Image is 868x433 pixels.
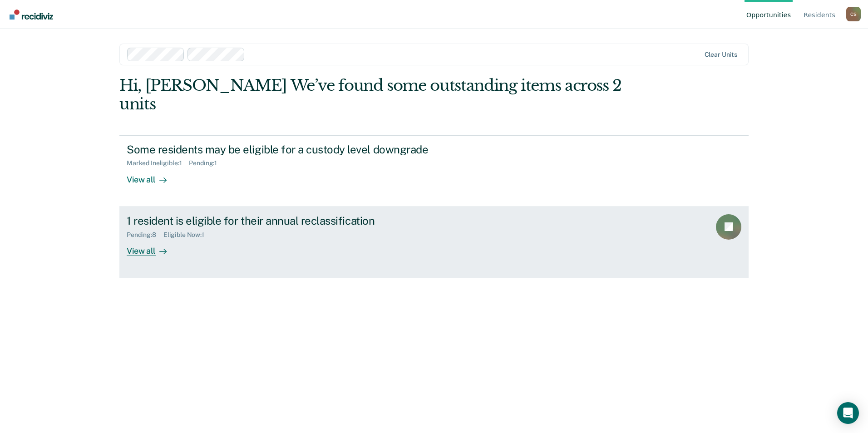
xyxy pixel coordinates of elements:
[705,51,738,59] div: Clear units
[127,231,163,239] div: Pending : 8
[163,231,212,239] div: Eligible Now : 1
[119,207,749,278] a: 1 resident is eligible for their annual reclassificationPending:8Eligible Now:1View all
[119,135,749,207] a: Some residents may be eligible for a custody level downgradeMarked Ineligible:1Pending:1View all
[119,76,623,113] div: Hi, [PERSON_NAME] We’ve found some outstanding items across 2 units
[846,7,861,21] button: Profile dropdown button
[127,214,445,227] div: 1 resident is eligible for their annual reclassification
[10,10,53,20] img: Recidiviz
[127,143,445,156] div: Some residents may be eligible for a custody level downgrade
[846,7,861,21] div: C S
[127,159,189,167] div: Marked Ineligible : 1
[837,402,859,424] div: Open Intercom Messenger
[127,167,178,185] div: View all
[127,238,178,256] div: View all
[189,159,224,167] div: Pending : 1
